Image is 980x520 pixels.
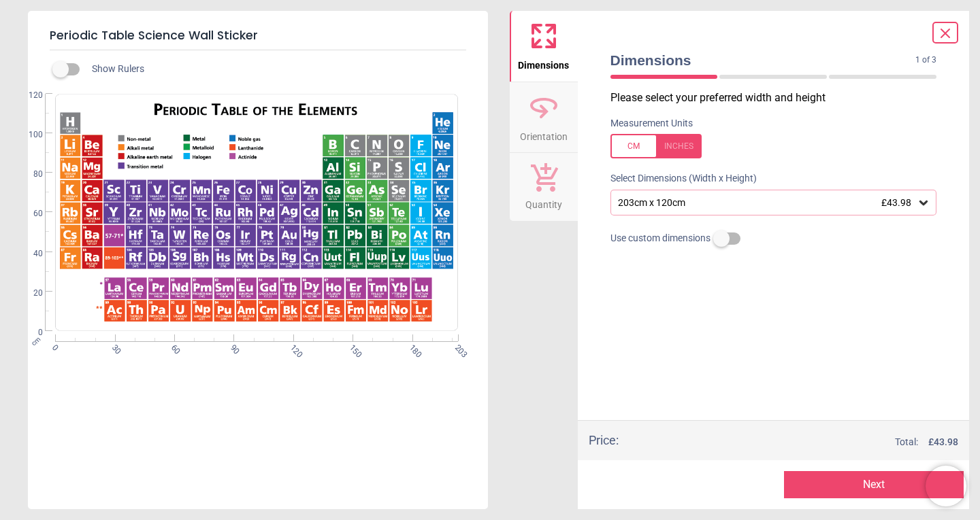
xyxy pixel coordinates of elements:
[520,124,568,144] span: Orientation
[228,343,237,351] span: 90
[510,82,578,153] button: Orientation
[30,335,42,347] span: cm
[17,248,43,260] span: 40
[17,90,43,101] span: 120
[168,343,177,351] span: 60
[346,343,355,351] span: 150
[510,153,578,221] button: Quantity
[926,466,966,506] iframe: Brevo live chat
[639,436,959,449] div: Total:
[610,117,693,131] label: Measurement Units
[784,471,964,498] button: Next
[287,343,296,351] span: 120
[452,343,461,351] span: 203
[17,169,43,180] span: 80
[17,129,43,141] span: 100
[109,343,118,351] span: 30
[406,343,415,351] span: 180
[610,232,710,245] span: Use custom dimensions
[49,343,58,351] span: 0
[525,192,562,212] span: Quantity
[610,50,916,70] span: Dimensions
[510,11,578,82] button: Dimensions
[617,197,917,209] div: 203cm x 120cm
[50,22,466,50] h5: Periodic Table Science Wall Sticker
[17,327,43,339] span: 0
[61,61,488,77] div: Show Rulers
[915,54,936,66] span: 1 of 3
[17,288,43,299] span: 20
[600,172,757,186] label: Select Dimensions (Width x Height)
[928,436,958,449] span: £
[518,52,569,73] span: Dimensions
[17,208,43,220] span: 60
[610,90,948,105] p: Please select your preferred width and height
[881,197,911,208] span: £43.98
[934,436,958,447] span: 43.98
[589,432,619,449] div: Price :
